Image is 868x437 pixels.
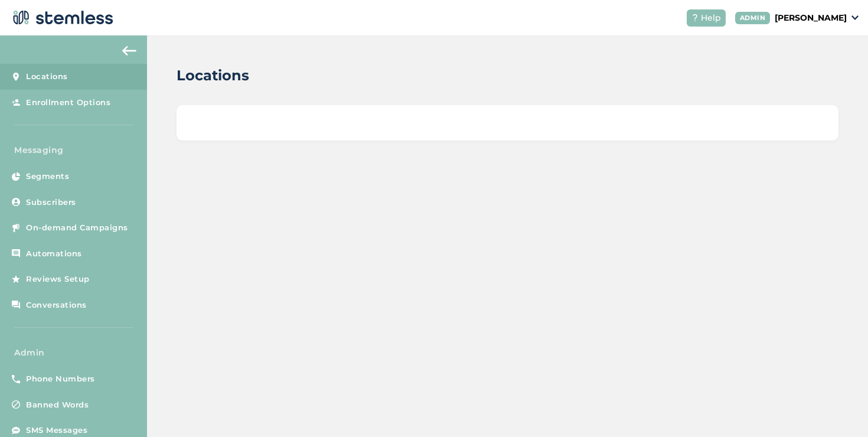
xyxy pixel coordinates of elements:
[26,222,128,234] span: On-demand Campaigns
[26,171,69,182] span: Segments
[26,197,76,208] span: Subscribers
[26,71,68,83] span: Locations
[851,15,859,20] img: icon_down-arrow-small-66adaf34.svg
[26,373,95,385] span: Phone Numbers
[775,12,847,24] p: [PERSON_NAME]
[9,6,113,30] img: logo-dark-0685b13c.svg
[691,14,699,21] img: icon-help-white-03924b79.svg
[735,12,771,24] div: ADMIN
[701,12,721,24] span: Help
[26,399,89,411] span: Banned Words
[26,273,90,285] span: Reviews Setup
[26,248,82,260] span: Automations
[177,65,249,86] h2: Locations
[26,97,110,109] span: Enrollment Options
[26,299,87,311] span: Conversations
[26,425,87,436] span: SMS Messages
[122,46,136,56] img: icon-arrow-back-accent-c549486e.svg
